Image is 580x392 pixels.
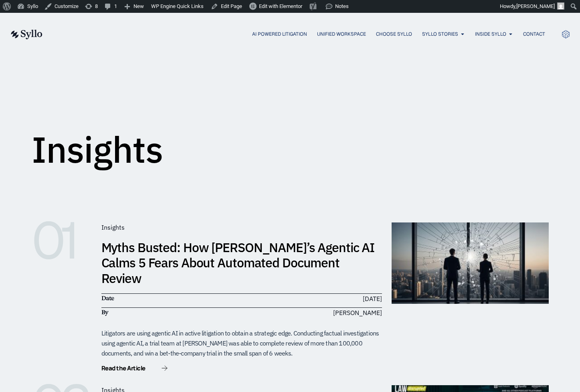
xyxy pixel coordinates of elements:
img: muthsBusted [392,222,549,304]
a: Choose Syllo [376,30,412,38]
a: Contact [523,30,545,38]
h6: By [101,308,238,317]
span: [PERSON_NAME] [516,3,555,9]
a: AI Powered Litigation [252,30,307,38]
a: Inside Syllo [475,30,506,38]
nav: Menu [59,30,545,38]
img: syllo [10,30,42,39]
span: Edit with Elementor [259,3,302,9]
span: Insights [101,223,125,231]
h6: Date [101,294,238,303]
a: Myths Busted: How [PERSON_NAME]’s Agentic AI Calms 5 Fears About Automated Document Review [101,239,375,287]
a: Syllo Stories [422,30,458,38]
a: Read the Article [101,365,168,373]
time: [DATE] [363,295,382,303]
div: Menu Toggle [59,30,545,38]
a: Unified Workspace [317,30,366,38]
h1: Insights [32,131,163,168]
span: [PERSON_NAME] [333,308,382,317]
h6: 01 [32,222,92,259]
div: Litigators are using agentic AI in active litigation to obtain a strategic edge. Conducting factu... [101,328,382,358]
span: Read the Article [101,365,146,371]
